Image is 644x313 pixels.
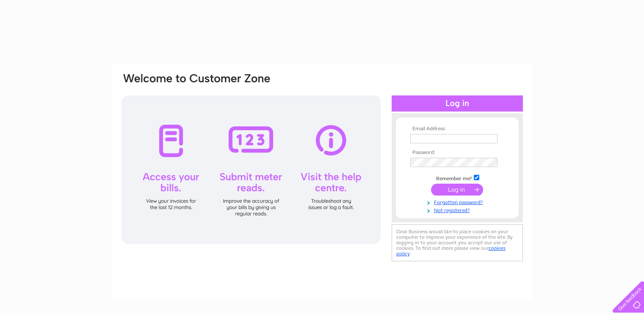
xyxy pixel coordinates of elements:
th: Email Address: [408,126,506,132]
div: Clear Business would like to place cookies on your computer to improve your experience of the sit... [392,224,523,261]
td: Remember me? [408,173,506,182]
th: Password: [408,150,506,156]
a: cookies policy [396,245,506,257]
a: Not registered? [410,206,506,214]
input: Submit [431,184,483,196]
a: Forgotten password? [410,198,506,206]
